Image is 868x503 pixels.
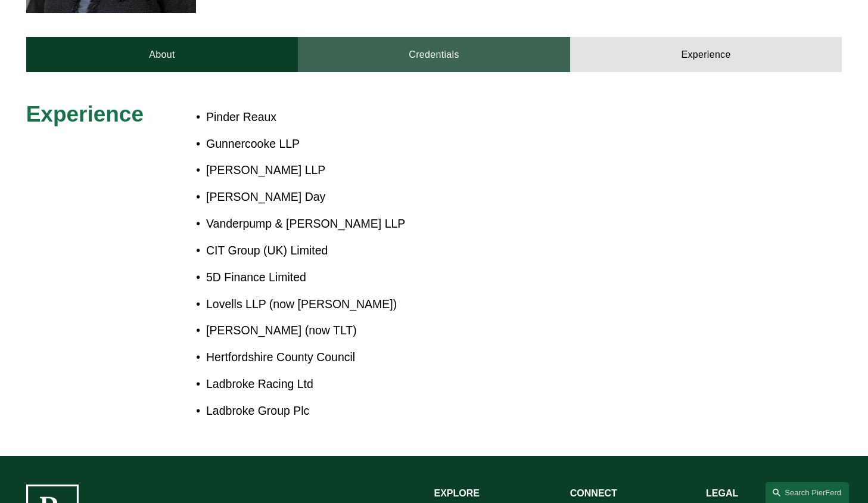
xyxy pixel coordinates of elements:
[766,482,849,503] a: Search this site
[298,37,570,72] a: Credentials
[206,240,740,261] p: CIT Group (UK) Limited
[206,213,740,234] p: Vanderpump & [PERSON_NAME] LLP
[206,107,740,128] p: Pinder Reaux
[206,320,740,341] p: [PERSON_NAME] (now TLT)
[206,267,740,288] p: 5D Finance Limited
[206,400,740,421] p: Ladbroke Group Plc
[206,374,740,395] p: Ladbroke Racing Ltd
[206,160,740,181] p: [PERSON_NAME] LLP
[570,488,617,498] strong: CONNECT
[206,347,740,368] p: Hertfordshire County Council
[26,102,144,126] span: Experience
[434,488,480,498] strong: EXPLORE
[206,187,740,207] p: [PERSON_NAME] Day
[570,37,842,72] a: Experience
[706,488,738,498] strong: LEGAL
[206,133,740,154] p: Gunnercooke LLP
[206,294,740,315] p: Lovells LLP (now [PERSON_NAME])
[26,37,298,72] a: About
